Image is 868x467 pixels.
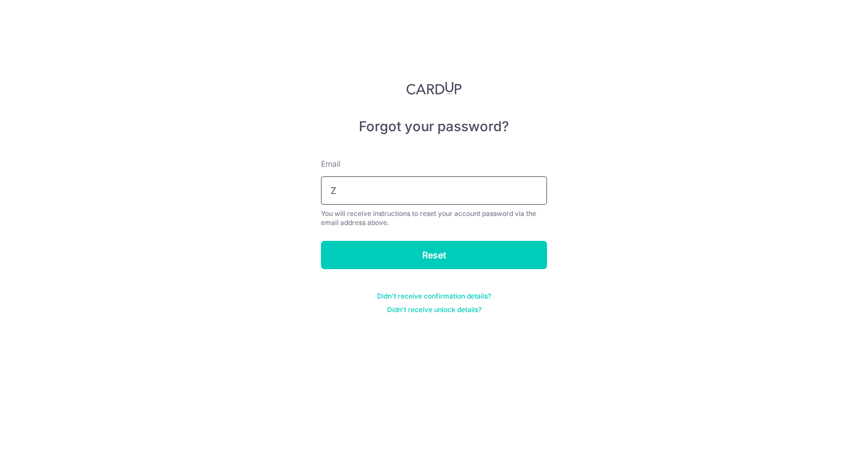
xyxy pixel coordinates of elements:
[321,209,547,227] div: You will receive instructions to reset your account password via the email address above.
[321,158,340,170] label: Email
[387,305,481,314] a: Didn't receive unlock details?
[406,81,462,95] img: CardUp Logo
[377,292,491,301] a: Didn't receive confirmation details?
[321,241,547,269] input: Reset
[321,118,547,136] h5: Forgot your password?
[321,176,547,205] input: Enter your Email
